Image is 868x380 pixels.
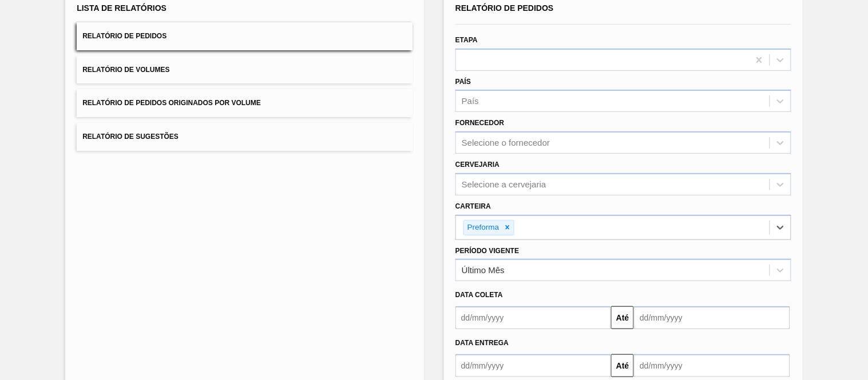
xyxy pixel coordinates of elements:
[455,291,503,299] span: Data coleta
[455,3,554,13] span: Relatório de Pedidos
[455,202,491,210] label: Carteira
[455,119,504,127] label: Fornecedor
[455,161,500,169] label: Cervejaria
[455,36,478,44] label: Etapa
[611,354,634,377] button: Até
[462,179,546,189] div: Selecione a cervejaria
[634,354,790,377] input: dd/mm/yyyy
[462,97,479,106] div: País
[77,22,413,50] button: Relatório de Pedidos
[634,306,790,329] input: dd/mm/yyyy
[77,89,413,117] button: Relatório de Pedidos Originados por Volume
[455,306,611,329] input: dd/mm/yyyy
[455,78,471,86] label: País
[82,99,261,107] span: Relatório de Pedidos Originados por Volume
[82,32,167,40] span: Relatório de Pedidos
[77,123,413,151] button: Relatório de Sugestões
[455,339,509,347] span: Data entrega
[462,138,550,148] div: Selecione o fornecedor
[611,306,634,329] button: Até
[82,133,179,141] span: Relatório de Sugestões
[462,266,505,275] div: Último Mês
[455,354,611,377] input: dd/mm/yyyy
[77,56,413,84] button: Relatório de Volumes
[82,66,169,74] span: Relatório de Volumes
[455,247,519,255] label: Período Vigente
[77,3,167,13] span: Lista de Relatórios
[464,221,501,235] div: Preforma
